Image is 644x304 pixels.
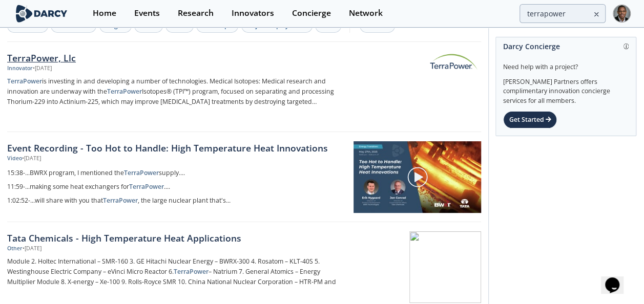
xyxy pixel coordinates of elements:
[14,5,70,23] img: logo-wide.svg
[103,196,138,205] strong: TerraPower
[7,76,345,107] p: is investing in and developing a number of technologies. Medical Isotopes: Medical research and i...
[7,155,22,163] div: Video
[292,9,331,17] div: Concierge
[503,55,629,72] div: Need help with a project?
[134,9,160,17] div: Events
[429,53,480,71] img: TerraPower, Llc
[124,168,159,177] strong: TerraPower
[7,77,42,85] strong: TerraPower
[178,9,214,17] div: Research
[407,166,428,188] img: play-chapters-gray.svg
[93,9,116,17] div: Home
[503,111,557,128] div: Get Started
[613,5,631,23] img: Profile
[22,155,41,163] div: • [DATE]
[7,64,33,73] div: Innovator
[503,37,629,55] div: Darcy Concierge
[349,9,383,17] div: Network
[7,51,345,64] div: TerraPower, Llc
[107,87,142,96] strong: TerraPower
[7,231,345,245] div: Tata Chemicals - High Temperature Heat Applications
[7,180,346,194] a: 11:59-...making some heat exchangers forTerraPower....
[520,4,606,23] input: Advanced Search
[7,245,23,253] div: Other
[129,182,164,191] strong: TerraPower
[7,42,481,132] a: TerraPower, Llc Innovator •[DATE] TerraPoweris investing in and developing a number of technologi...
[7,256,345,287] p: Module 2. Holtec International – SMR-160 3. GE Hitachi Nuclear Energy – BWRX-300 4. Rosatom – KLT...
[33,64,52,73] div: • [DATE]
[624,44,629,49] img: information.svg
[7,194,346,208] a: 1:02:52-...will share with you thatTerraPower, the large nuclear plant that's...
[23,245,41,253] div: • [DATE]
[601,263,634,294] iframe: chat widget
[7,141,346,155] a: Event Recording - Too Hot to Handle: High Temperature Heat Innovations
[174,267,209,276] strong: TerraPower
[232,9,274,17] div: Innovators
[7,166,346,180] a: 15:38-...BWRX program, I mentioned theTerraPowersupply....
[503,72,629,105] div: [PERSON_NAME] Partners offers complimentary innovation concierge services for all members.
